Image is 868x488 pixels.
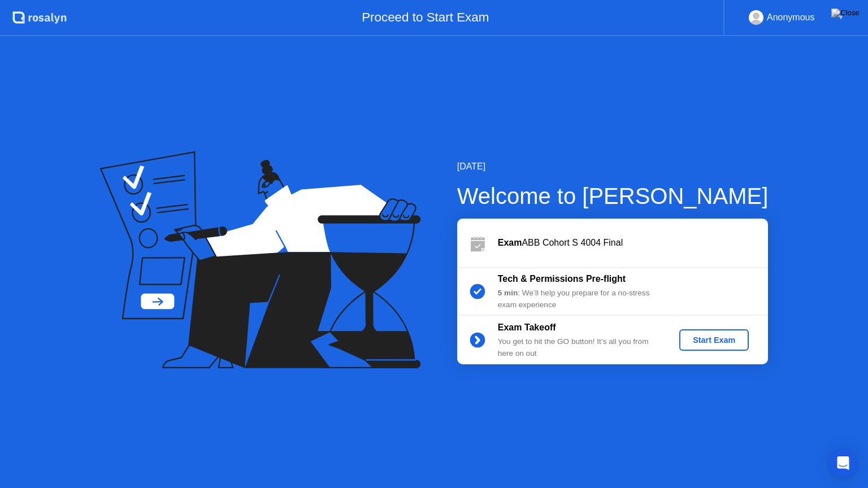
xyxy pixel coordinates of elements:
b: Tech & Permissions Pre-flight [498,274,626,284]
div: Anonymous [767,10,815,25]
div: Start Exam [684,335,744,345]
div: Welcome to [PERSON_NAME] [457,179,769,213]
button: Start Exam [679,329,749,351]
div: [DATE] [457,160,769,173]
div: You get to hit the GO button! It’s all you from here on out [498,336,661,359]
div: : We’ll help you prepare for a no-stress exam experience [498,287,661,311]
img: Close [831,8,860,18]
b: Exam Takeoff [498,323,556,332]
b: 5 min [498,289,518,297]
div: Open Intercom Messenger [830,450,857,477]
b: Exam [498,238,522,247]
div: ABB Cohort S 4004 Final [498,236,768,250]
